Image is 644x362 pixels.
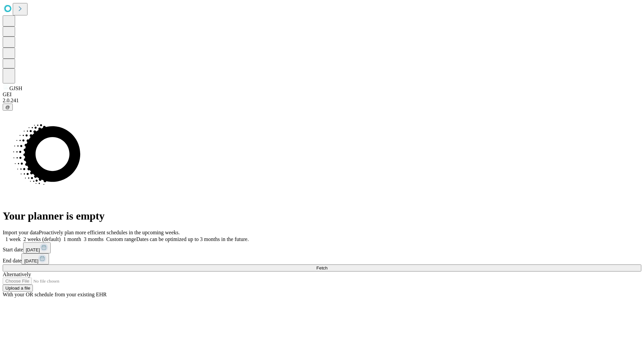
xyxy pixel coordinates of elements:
span: Alternatively [3,271,31,277]
span: With your OR schedule from your existing EHR [3,292,107,297]
button: Fetch [3,264,641,271]
span: Proactively plan more efficient schedules in the upcoming weeks. [39,230,180,235]
span: 3 months [84,236,104,242]
span: 1 month [63,236,81,242]
span: Fetch [316,265,327,270]
button: @ [3,104,13,111]
button: [DATE] [21,253,49,264]
span: GJSH [9,85,22,91]
span: 1 week [5,236,21,242]
span: Dates can be optimized up to 3 months in the future. [136,236,249,242]
span: Import your data [3,230,39,235]
span: [DATE] [26,247,40,252]
span: 2 weeks (default) [23,236,61,242]
button: [DATE] [23,242,51,253]
h1: Your planner is empty [3,210,641,222]
div: End date [3,253,641,264]
div: GEI [3,92,641,98]
span: @ [5,105,10,110]
div: Start date [3,242,641,253]
button: Upload a file [3,285,33,292]
div: 2.0.241 [3,98,641,104]
span: Custom range [106,236,136,242]
span: [DATE] [24,258,38,263]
